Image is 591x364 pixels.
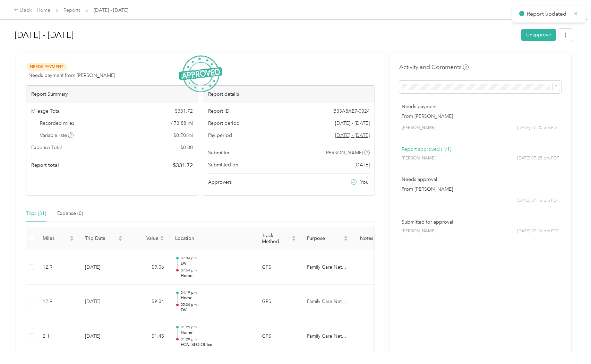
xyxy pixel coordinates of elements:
[128,285,170,319] td: $9.04
[402,176,559,183] p: Needs approval
[31,144,62,151] span: Expense Total
[552,325,591,364] iframe: Everlance-gr Chat Button Frame
[402,218,559,226] p: Submitted for approval
[179,55,222,93] img: ApprovedStamp
[344,238,348,242] span: caret-down
[37,319,79,354] td: 2.1
[94,7,128,14] span: [DATE] - [DATE]
[256,227,301,250] th: Track Method
[37,285,79,319] td: 12.9
[402,113,559,120] p: From [PERSON_NAME]
[85,235,117,241] span: Trip Date
[181,273,251,279] p: Home
[517,228,559,234] span: [DATE] 07:16 pm PDT
[292,238,296,242] span: caret-down
[208,132,232,139] span: Pay period
[171,120,193,127] span: 473.88 mi
[15,27,516,43] h1: Sep 15 - 28, 2025
[26,63,67,71] span: Needs Payment
[292,235,296,239] span: caret-up
[181,295,251,301] p: Home
[79,285,128,319] td: [DATE]
[128,227,170,250] th: Value
[208,161,238,168] span: Submitted on
[262,233,290,244] span: Track Method
[402,125,436,131] span: [PERSON_NAME]
[175,107,193,115] span: $ 331.72
[63,7,80,13] a: Reports
[344,235,348,239] span: caret-up
[79,250,128,285] td: [DATE]
[181,330,251,336] p: Home
[181,290,251,295] p: 04:19 pm
[208,179,232,186] span: Approvers
[335,132,370,139] span: Go to pay period
[402,103,559,110] p: Needs payment
[256,250,301,285] td: GPS
[57,210,83,217] div: Expense (0)
[203,86,375,103] div: Report details
[521,29,556,41] button: Unapprove
[208,149,230,156] span: Submitter
[70,238,74,242] span: caret-down
[180,144,193,151] span: $ 0.00
[402,155,436,162] span: [PERSON_NAME]
[181,256,251,261] p: 07:34 pm
[37,227,79,250] th: Miles
[43,235,68,241] span: Miles
[402,146,559,153] p: Report approved (1/1)
[181,307,251,313] p: DV
[170,227,256,250] th: Location
[307,235,342,241] span: Purpose
[301,227,353,250] th: Purpose
[333,107,370,115] span: B33A8AE7-0024
[256,285,301,319] td: GPS
[399,63,469,71] h4: Activity and Comments
[40,132,74,139] span: Variable rate
[181,342,251,348] p: FCNI SLO Office
[128,319,170,354] td: $1.45
[181,302,251,307] p: 05:04 pm
[26,210,46,217] div: Trips (31)
[160,235,164,239] span: caret-up
[134,235,159,241] span: Value
[325,149,363,156] span: [PERSON_NAME]
[402,228,436,234] span: [PERSON_NAME]
[31,107,60,115] span: Mileage Total
[31,162,59,169] span: Report total
[517,155,559,162] span: [DATE] 07:25 pm PDT
[37,7,50,13] a: Home
[402,185,559,193] p: From [PERSON_NAME]
[208,107,230,115] span: Report ID
[181,261,251,267] p: DV
[354,161,370,168] span: [DATE]
[70,235,74,239] span: caret-up
[301,250,353,285] td: Family Care Network
[173,161,193,170] span: $ 331.72
[181,337,251,342] p: 01:29 pm
[517,125,559,131] span: [DATE] 07:25 pm PDT
[173,132,193,139] span: $ 0.70 / mi
[14,6,32,15] div: Back
[160,238,164,242] span: caret-down
[26,86,198,103] div: Report Summary
[256,319,301,354] td: GPS
[79,319,128,354] td: [DATE]
[181,325,251,330] p: 01:25 pm
[353,227,379,250] th: Notes
[118,238,122,242] span: caret-down
[335,120,370,127] span: [DATE] - [DATE]
[360,179,369,186] span: You
[79,227,128,250] th: Trip Date
[517,198,559,204] span: [DATE] 07:16 pm PDT
[301,285,353,319] td: Family Care Network
[28,72,115,79] span: Needs payment from [PERSON_NAME]
[128,250,170,285] td: $9.06
[37,250,79,285] td: 12.9
[301,319,353,354] td: Family Care Network
[40,120,74,127] span: Recorded miles
[118,235,122,239] span: caret-up
[527,10,568,18] p: Report updated
[181,268,251,273] p: 07:54 pm
[208,120,240,127] span: Report period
